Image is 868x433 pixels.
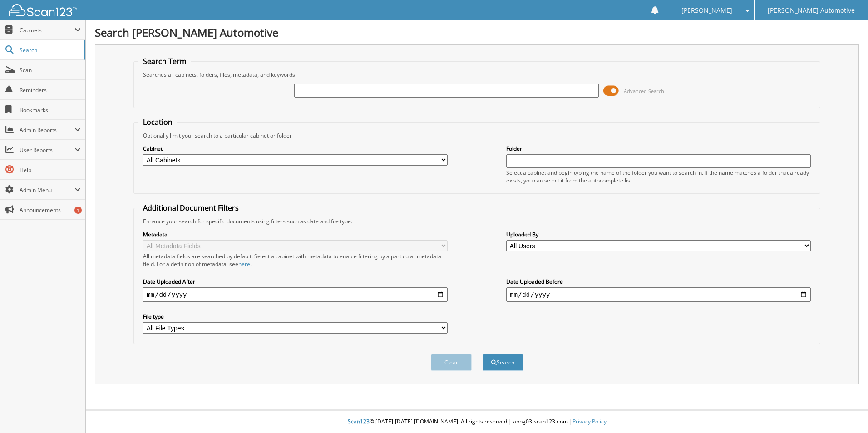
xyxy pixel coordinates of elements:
[74,207,82,214] div: 1
[506,169,811,184] div: Select a cabinet and begin typing the name of the folder you want to search in. If the name match...
[768,8,855,13] span: [PERSON_NAME] Automotive
[506,231,811,238] label: Uploaded By
[483,354,523,371] button: Search
[506,145,811,153] label: Folder
[138,132,815,139] div: Optionally limit your search to a particular cabinet or folder
[20,206,81,214] span: Announcements
[624,88,664,94] span: Advanced Search
[681,8,732,13] span: [PERSON_NAME]
[138,117,177,127] legend: Location
[20,66,81,74] span: Scan
[20,146,74,154] span: User Reports
[20,186,74,194] span: Admin Menu
[20,86,81,94] span: Reminders
[20,166,81,174] span: Help
[86,411,868,433] div: © [DATE]-[DATE] [DOMAIN_NAME]. All rights reserved | appg03-scan123-com |
[506,278,811,285] label: Date Uploaded Before
[506,287,811,302] input: end
[20,46,79,54] span: Search
[138,217,815,225] div: Enhance your search for specific documents using filters such as date and file type.
[9,4,77,16] img: scan123-logo-white.svg
[572,418,607,425] a: Privacy Policy
[238,260,250,268] a: here
[20,26,74,34] span: Cabinets
[138,203,243,213] legend: Additional Document Filters
[95,25,859,40] h1: Search [PERSON_NAME] Automotive
[143,313,448,320] label: File type
[348,418,370,425] span: Scan123
[143,252,448,268] div: All metadata fields are searched by default. Select a cabinet with metadata to enable filtering b...
[20,106,81,114] span: Bookmarks
[143,287,448,302] input: start
[143,145,448,153] label: Cabinet
[138,71,815,79] div: Searches all cabinets, folders, files, metadata, and keywords
[20,126,74,134] span: Admin Reports
[431,354,472,371] button: Clear
[143,231,448,238] label: Metadata
[138,56,191,66] legend: Search Term
[143,278,448,285] label: Date Uploaded After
